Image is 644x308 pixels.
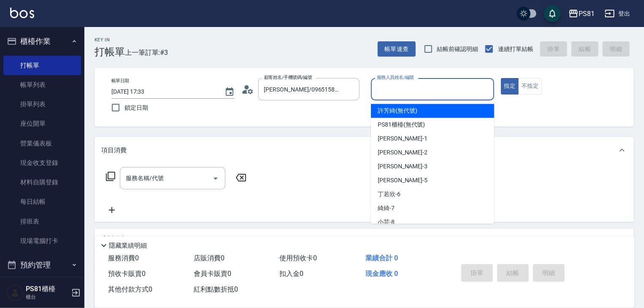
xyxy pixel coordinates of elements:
[378,148,428,157] span: [PERSON_NAME] -2
[108,285,152,293] span: 其他付款方式 0
[209,172,222,185] button: Open
[280,270,304,278] span: 扣入金 0
[108,254,139,262] span: 服務消費 0
[601,6,634,22] button: 登出
[10,8,34,18] img: Logo
[125,47,168,58] span: 上一筆訂單:#3
[280,254,317,262] span: 使用預收卡 0
[3,153,81,173] a: 現金收支登錄
[378,218,395,227] span: 小芸 -8
[378,41,416,57] button: 帳單速查
[377,74,414,81] label: 服務人員姓名/編號
[219,82,240,102] button: Choose date, selected date is 2025-09-09
[378,106,417,115] span: 許芳綺 (無代號)
[378,134,428,143] span: [PERSON_NAME] -1
[3,212,81,231] a: 排班表
[108,270,146,278] span: 預收卡販賣 0
[3,95,81,114] a: 掛單列表
[498,45,533,54] span: 連續打單結帳
[501,78,519,95] button: 指定
[3,254,81,276] button: 預約管理
[3,192,81,211] a: 每日結帳
[194,254,225,262] span: 店販消費 0
[378,204,395,213] span: 綺綺 -7
[124,103,148,112] span: 鎖定日期
[264,74,312,81] label: 顧客姓名/手機號碼/編號
[7,284,24,301] img: Person
[378,176,428,185] span: [PERSON_NAME] -5
[378,120,425,129] span: PS81櫃檯 (無代號)
[95,229,634,249] div: 店販銷售
[3,231,81,251] a: 現場電腦打卡
[26,285,69,293] h5: PS81櫃檯
[3,56,81,75] a: 打帳單
[365,270,398,278] span: 現金應收 0
[109,241,147,250] p: 隱藏業績明細
[3,75,81,95] a: 帳單列表
[565,5,598,22] button: PS81
[3,30,81,52] button: 櫃檯作業
[3,276,81,298] button: 報表及分析
[194,270,231,278] span: 會員卡販賣 0
[101,146,127,155] p: 項目消費
[3,114,81,133] a: 座位開單
[365,254,398,262] span: 業績合計 0
[111,78,129,84] label: 帳單日期
[378,190,400,199] span: 丁若欣 -6
[26,293,69,301] p: 櫃台
[95,137,634,164] div: 項目消費
[3,173,81,192] a: 材料自購登錄
[437,45,479,54] span: 結帳前確認明細
[194,285,238,293] span: 紅利點數折抵 0
[579,8,595,19] div: PS81
[101,235,127,243] p: 店販銷售
[3,134,81,153] a: 營業儀表板
[544,5,561,22] button: save
[378,162,428,171] span: [PERSON_NAME] -3
[518,78,542,95] button: 不指定
[95,37,125,43] h2: Key In
[111,85,216,99] input: YYYY/MM/DD hh:mm
[95,46,125,58] h3: 打帳單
